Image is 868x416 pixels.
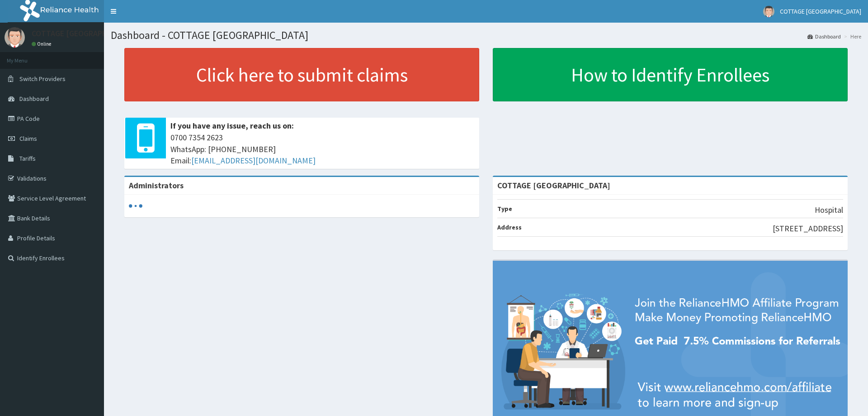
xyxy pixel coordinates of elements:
h1: Dashboard - COTTAGE [GEOGRAPHIC_DATA] [111,29,861,41]
svg: audio-loading [129,199,142,213]
img: User Image [763,6,774,17]
b: If you have any issue, reach us on: [170,120,294,131]
a: Online [32,41,53,47]
strong: COTTAGE [GEOGRAPHIC_DATA] [497,180,610,191]
span: Claims [19,134,37,143]
span: COTTAGE [GEOGRAPHIC_DATA] [780,7,861,15]
b: Administrators [129,180,184,191]
p: COTTAGE [GEOGRAPHIC_DATA] [32,29,141,38]
b: Type [497,205,512,213]
a: How to Identify Enrollees [493,48,848,101]
a: Click here to submit claims [124,48,479,101]
a: Dashboard [807,33,841,40]
span: 0700 7354 2623 WhatsApp: [PHONE_NUMBER] Email: [170,132,475,167]
b: Address [497,223,522,231]
p: Hospital [815,204,843,216]
p: [STREET_ADDRESS] [773,223,843,234]
span: Switch Providers [19,75,66,83]
img: User Image [5,27,25,48]
span: Dashboard [19,95,49,103]
span: Tariffs [19,154,36,163]
a: [EMAIL_ADDRESS][DOMAIN_NAME] [191,155,316,166]
li: Here [842,33,861,40]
